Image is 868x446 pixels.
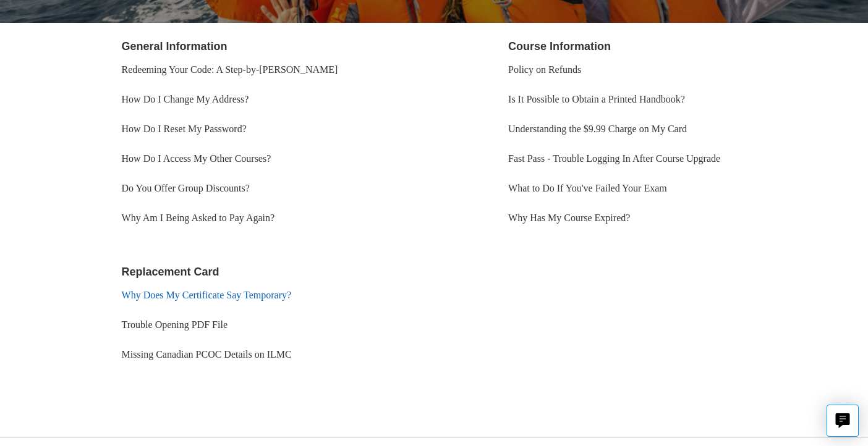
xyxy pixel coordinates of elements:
[508,153,720,164] a: Fast Pass - Trouble Logging In After Course Upgrade
[122,266,219,278] a: Replacement Card
[508,94,685,104] a: Is It Possible to Obtain a Printed Handbook?
[508,64,581,75] a: Policy on Refunds
[508,183,667,193] a: What to Do If You've Failed Your Exam
[122,153,271,164] a: How Do I Access My Other Courses?
[122,124,247,134] a: How Do I Reset My Password?
[827,405,859,437] button: Live chat
[508,212,630,223] a: Why Has My Course Expired?
[122,290,292,300] a: Why Does My Certificate Say Temporary?
[122,349,292,360] a: Missing Canadian PCOC Details on ILMC
[122,212,275,223] a: Why Am I Being Asked to Pay Again?
[508,40,611,53] a: Course Information
[508,124,687,134] a: Understanding the $9.99 Charge on My Card
[122,40,228,53] a: General Information
[122,64,338,75] a: Redeeming Your Code: A Step-by-[PERSON_NAME]
[122,319,228,330] a: Trouble Opening PDF File
[122,94,249,104] a: How Do I Change My Address?
[122,183,250,193] a: Do You Offer Group Discounts?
